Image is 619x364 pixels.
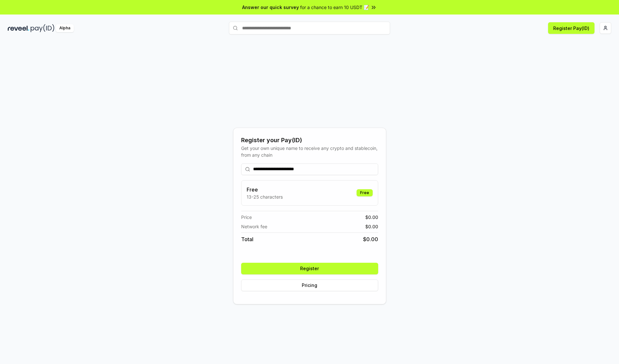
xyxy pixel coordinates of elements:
[365,214,378,221] span: $ 0.00
[31,24,54,32] img: pay_id
[247,186,283,193] h3: Free
[241,136,378,145] div: Register your Pay(ID)
[363,235,378,243] span: $ 0.00
[241,280,378,291] button: Pricing
[300,4,369,11] span: for a chance to earn 10 USDT 📝
[56,24,74,32] div: Alpha
[241,263,378,274] button: Register
[357,189,373,196] div: Free
[241,214,252,221] span: Price
[365,223,378,230] span: $ 0.00
[242,4,299,11] span: Answer our quick survey
[8,24,29,32] img: reveel_dark
[247,193,283,200] p: 13-25 characters
[241,145,378,158] div: Get your own unique name to receive any crypto and stablecoin, from any chain
[241,223,267,230] span: Network fee
[241,235,253,243] span: Total
[548,22,594,34] button: Register Pay(ID)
